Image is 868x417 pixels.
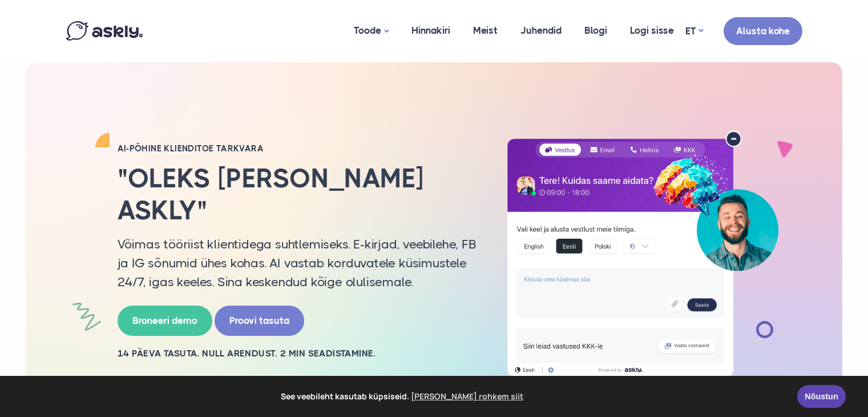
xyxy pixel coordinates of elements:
a: Nõustun [797,385,846,408]
a: Proovi tasuta [215,306,304,336]
a: Hinnakiri [400,3,462,58]
span: See veebileht kasutab küpsiseid. [17,388,789,405]
a: Logi sisse [619,3,685,58]
a: Meist [462,3,509,58]
a: Toode [342,3,400,59]
a: Juhendid [509,3,573,58]
a: learn more about cookies [409,388,525,405]
a: Broneeri demo [118,306,212,336]
p: Võimas tööriist klientidega suhtlemiseks. E-kirjad, veebilehe, FB ja IG sõnumid ühes kohas. AI va... [118,235,477,291]
h2: "Oleks [PERSON_NAME] Askly" [118,163,477,226]
img: AI multilingual chat [494,131,791,378]
a: Alusta kohe [724,17,802,45]
h2: AI-PÕHINE KLIENDITOE TARKVARA [118,143,477,154]
a: ET [685,23,703,39]
a: Blogi [573,3,619,58]
h2: 14 PÄEVA TASUTA. NULL ARENDUST. 2 MIN SEADISTAMINE. [118,347,477,360]
img: Askly [66,21,143,41]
